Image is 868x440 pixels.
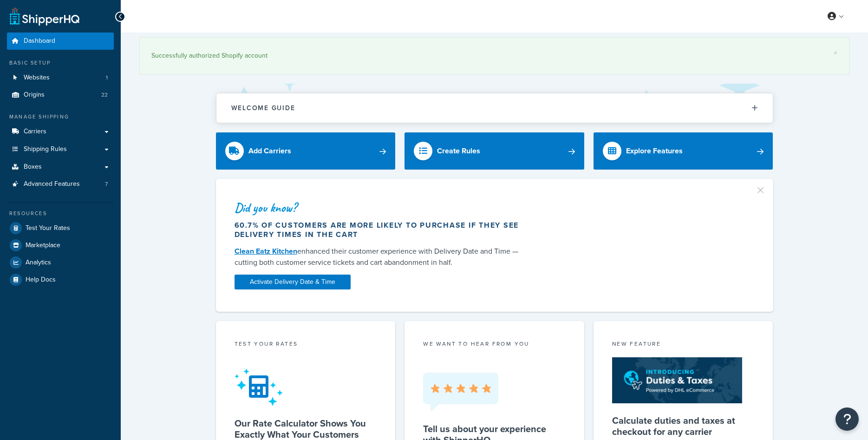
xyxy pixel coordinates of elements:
[248,144,291,158] div: Add Carriers
[235,246,297,256] a: Clean Eatz Kitchen
[235,201,528,214] div: Did you know?
[423,340,566,348] p: we want to hear from you
[405,132,584,170] a: Create Rules
[834,49,837,57] a: ×
[7,86,114,104] a: Origins22
[101,91,108,99] span: 22
[26,224,70,232] span: Test Your Rates
[24,74,50,82] span: Websites
[151,49,837,62] div: Successfully authorized Shopify account
[216,93,773,123] button: Welcome Guide
[216,132,396,170] a: Add Carriers
[835,407,859,431] button: Open Resource Center
[626,144,683,158] div: Explore Features
[7,210,114,217] div: Resources
[235,246,528,268] div: enhanced their customer experience with Delivery Date and Time — cutting both customer service ti...
[7,176,114,193] li: Advanced Features
[7,141,114,158] a: Shipping Rules
[612,415,755,437] h5: Calculate duties and taxes at checkout for any carrier
[105,180,108,188] span: 7
[26,276,56,284] span: Help Docs
[24,163,42,171] span: Boxes
[24,37,55,45] span: Dashboard
[7,86,114,104] li: Origins
[7,254,114,271] a: Analytics
[235,340,377,350] div: Test your rates
[7,176,114,193] a: Advanced Features7
[24,91,45,99] span: Origins
[26,242,60,250] span: Marketplace
[26,259,51,267] span: Analytics
[24,145,67,153] span: Shipping Rules
[235,221,528,239] div: 60.7% of customers are more likely to purchase if they see delivery times in the cart
[231,105,295,112] h2: Welcome Guide
[594,132,773,170] a: Explore Features
[235,275,351,289] a: Activate Delivery Date & Time
[7,69,114,86] li: Websites
[437,144,480,158] div: Create Rules
[7,69,114,86] a: Websites1
[24,128,46,136] span: Carriers
[24,180,80,188] span: Advanced Features
[7,158,114,176] a: Boxes
[612,340,755,350] div: New Feature
[7,123,114,140] a: Carriers
[7,33,114,50] a: Dashboard
[7,237,114,254] a: Marketplace
[7,220,114,236] a: Test Your Rates
[7,59,114,67] div: Basic Setup
[106,74,108,82] span: 1
[7,113,114,121] div: Manage Shipping
[7,271,114,288] a: Help Docs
